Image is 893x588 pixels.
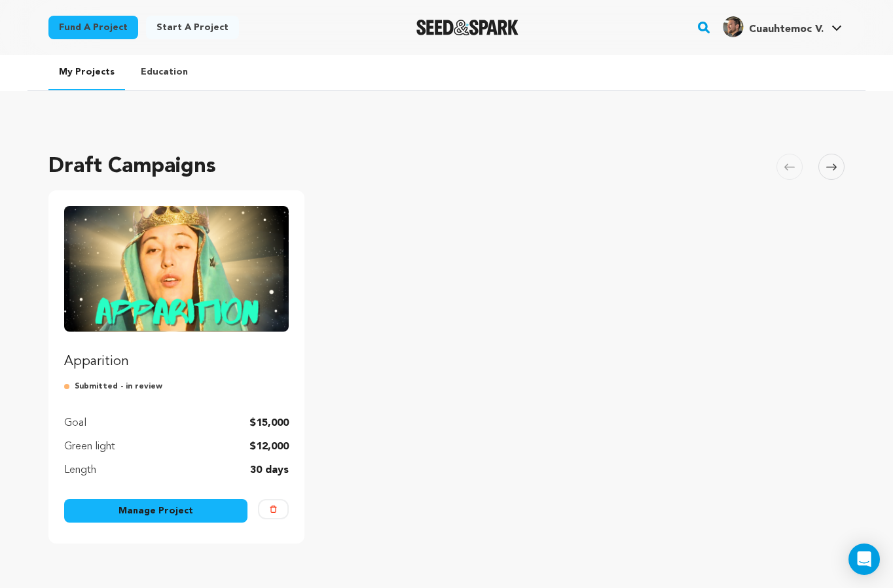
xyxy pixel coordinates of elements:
[64,439,115,455] p: Green light
[64,381,75,392] img: submitted-for-review.svg
[64,206,289,371] a: Fund Apparition
[249,439,289,455] p: $12,000
[48,151,216,182] h2: Draft Campaigns
[723,16,824,37] div: Cuauhtemoc V.'s Profile
[64,462,96,478] p: Length
[723,16,744,37] img: 98ccdcdb78b102e9.png
[848,544,880,575] div: Open Intercom Messenger
[64,415,86,431] p: Goal
[48,16,138,39] a: Fund a project
[249,415,289,431] p: $15,000
[416,20,519,35] img: Seed&Spark Logo Dark Mode
[416,20,519,35] a: Seed&Spark Homepage
[64,353,289,371] p: Apparition
[48,55,125,90] a: My Projects
[64,499,247,523] a: Manage Project
[270,506,277,513] img: trash-empty.svg
[720,14,845,41] span: Cuauhtemoc V.'s Profile
[130,55,198,89] a: Education
[146,16,239,39] a: Start a project
[250,462,289,478] p: 30 days
[64,381,289,392] p: Submitted - in review
[749,24,824,35] span: Cuauhtemoc V.
[720,14,845,37] a: Cuauhtemoc V.'s Profile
